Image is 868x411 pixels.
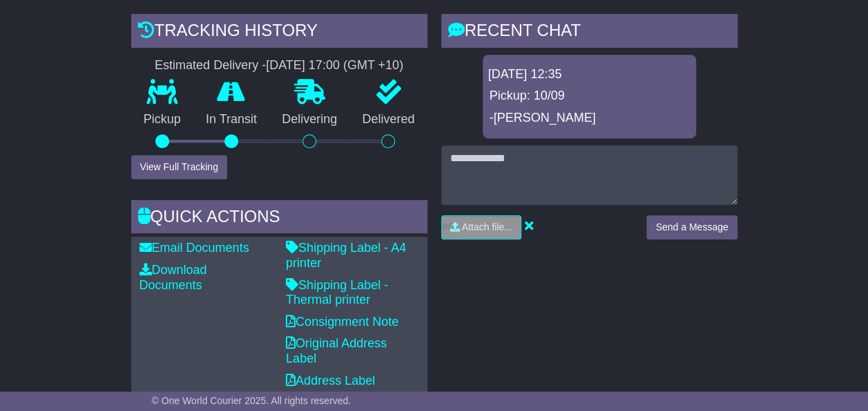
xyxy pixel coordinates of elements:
a: Shipping Label - Thermal printer [286,278,388,307]
div: Estimated Delivery - [131,58,427,73]
span: © One World Courier 2025. All rights reserved. [152,395,351,406]
a: Consignment Note [286,315,398,329]
div: [DATE] 12:35 [488,67,691,82]
a: Address Label [286,374,375,387]
div: Tracking history [131,14,427,51]
a: Email Documents [139,241,249,255]
div: [DATE] 17:00 (GMT +10) [266,58,403,73]
button: View Full Tracking [131,155,227,179]
p: Delivered [349,112,427,127]
div: RECENT CHAT [441,14,737,51]
button: Send a Message [646,215,737,239]
p: Pickup: 10/09 [490,89,689,104]
a: Download Documents [139,263,207,292]
p: -[PERSON_NAME] [490,111,689,126]
p: In Transit [193,112,269,127]
a: Original Address Label [286,336,387,365]
p: Delivering [269,112,349,127]
div: Quick Actions [131,200,427,237]
a: Shipping Label - A4 printer [286,241,406,270]
p: Pickup [131,112,193,127]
